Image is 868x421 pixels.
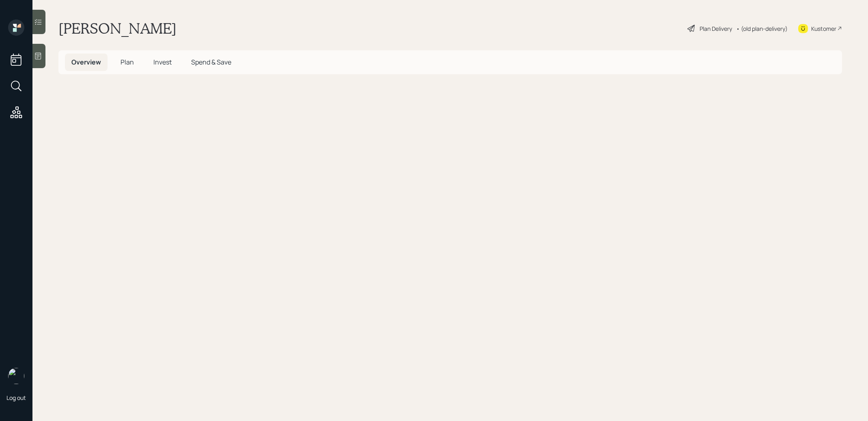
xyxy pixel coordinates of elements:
[8,368,24,384] img: treva-nostdahl-headshot.png
[153,58,172,67] span: Invest
[811,24,836,33] div: Kustomer
[58,19,177,37] h1: [PERSON_NAME]
[700,24,732,33] div: Plan Delivery
[121,58,134,67] span: Plan
[191,58,231,67] span: Spend & Save
[71,58,101,67] span: Overview
[736,24,788,33] div: • (old plan-delivery)
[6,394,26,402] div: Log out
